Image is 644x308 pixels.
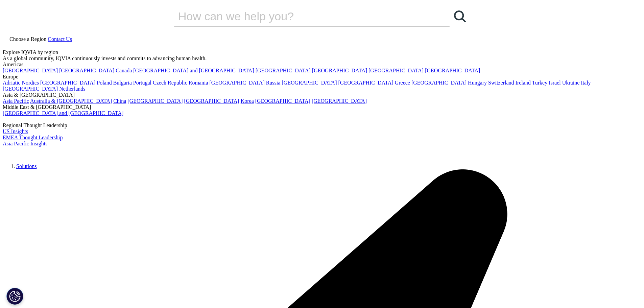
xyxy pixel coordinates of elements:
a: Korea [241,98,254,104]
a: [GEOGRAPHIC_DATA] [256,68,311,73]
a: [GEOGRAPHIC_DATA] [255,98,310,104]
a: Ukraine [562,80,580,86]
a: [GEOGRAPHIC_DATA] and [GEOGRAPHIC_DATA] [133,68,254,73]
a: [GEOGRAPHIC_DATA] [40,80,95,86]
a: Adriatic [3,80,20,86]
a: EMEA Thought Leadership [3,135,63,140]
a: [GEOGRAPHIC_DATA] and [GEOGRAPHIC_DATA] [3,110,123,116]
a: [GEOGRAPHIC_DATA] [3,68,58,73]
input: Search [174,6,430,26]
div: Regional Thought Leadership [3,122,641,128]
div: Middle East & [GEOGRAPHIC_DATA] [3,104,641,110]
div: Europe [3,74,641,80]
a: Israel [549,80,561,86]
a: Russia [266,80,281,86]
a: Asia Pacific Insights [3,141,47,146]
a: Switzerland [488,80,514,86]
a: [GEOGRAPHIC_DATA] [127,98,183,104]
a: Poland [97,80,112,86]
a: Netherlands [59,86,85,92]
button: Cookie Settings [6,288,23,305]
a: [GEOGRAPHIC_DATA] [3,86,58,92]
a: Australia & [GEOGRAPHIC_DATA] [30,98,112,104]
a: Asia Pacific [3,98,29,104]
a: [GEOGRAPHIC_DATA] [312,98,367,104]
a: [GEOGRAPHIC_DATA] [411,80,467,86]
a: [GEOGRAPHIC_DATA] [368,68,424,73]
div: Explore IQVIA by region [3,49,641,55]
a: Canada [116,68,132,73]
a: Hungary [468,80,487,86]
a: Search [450,6,470,26]
a: [GEOGRAPHIC_DATA] [184,98,239,104]
a: [GEOGRAPHIC_DATA] [338,80,393,86]
a: [GEOGRAPHIC_DATA] [59,68,114,73]
a: Portugal [133,80,151,86]
a: Solutions [16,163,37,169]
a: Contact Us [48,36,72,42]
a: [GEOGRAPHIC_DATA] [210,80,265,86]
a: Italy [581,80,591,86]
a: China [113,98,126,104]
svg: Search [454,10,466,22]
a: Romania [189,80,208,86]
a: [GEOGRAPHIC_DATA] [312,68,367,73]
a: Greece [395,80,410,86]
a: US Insights [3,128,28,134]
a: [GEOGRAPHIC_DATA] [282,80,337,86]
img: IQVIA Healthcare Information Technology and Pharma Clinical Research Company [3,147,57,157]
span: Choose a Region [9,36,46,42]
div: Asia & [GEOGRAPHIC_DATA] [3,92,641,98]
div: As a global community, IQVIA continuously invests and commits to advancing human health. [3,55,641,62]
a: [GEOGRAPHIC_DATA] [425,68,480,73]
div: Americas [3,62,641,68]
a: Ireland [516,80,531,86]
a: Bulgaria [113,80,132,86]
a: Turkey [532,80,548,86]
a: Nordics [22,80,39,86]
a: Czech Republic [153,80,187,86]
